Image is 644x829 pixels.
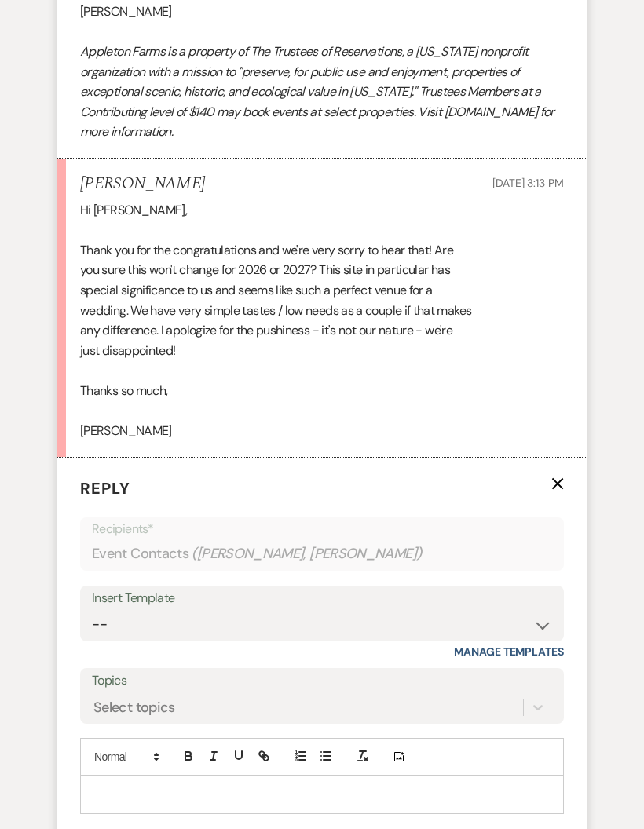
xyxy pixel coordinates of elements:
[92,587,552,610] div: Insert Template
[80,2,564,22] p: [PERSON_NAME]
[92,670,552,692] label: Topics
[454,645,564,659] a: Manage Templates
[80,200,564,441] div: Hi [PERSON_NAME], Thank you for the congratulations and we're very sorry to hear that! Are you su...
[492,176,564,190] span: [DATE] 3:13 PM
[80,174,205,194] h5: [PERSON_NAME]
[93,697,175,718] div: Select topics
[80,478,130,498] span: Reply
[92,539,552,569] div: Event Contacts
[80,43,554,140] em: Appleton Farms is a property of The Trustees of Reservations, a [US_STATE] nonprofit organization...
[192,543,423,564] span: ( [PERSON_NAME], [PERSON_NAME] )
[92,519,552,539] p: Recipients*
